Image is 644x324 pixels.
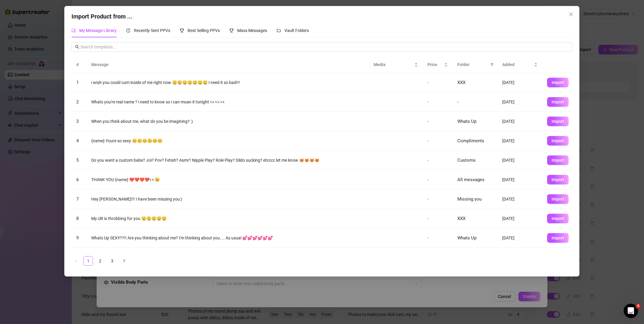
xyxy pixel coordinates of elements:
span: Import [552,119,564,124]
td: - [423,228,453,248]
li: Previous Page [71,256,81,266]
div: i wish you could cum inside of me right now 🤤🤤🤤🤤🤤🤤🤤 I need it so bad!!! [91,79,364,86]
div: {name} Youre so sexy 😊😊😊😊😊😊 [91,137,364,144]
button: Import [547,117,569,126]
iframe: Intercom live chat [624,304,638,318]
span: trophy [180,28,184,33]
div: Do you want a custom babe? Joi? Pov? Fetish? Asmr? Nipple Play? Role Play? Dildo sucking? etcccc ... [91,157,364,163]
span: Media [374,61,413,68]
button: Close [567,10,576,19]
span: Import [552,197,564,201]
td: [DATE] [498,112,543,131]
span: right [122,259,126,262]
td: - [423,170,453,189]
td: - [423,73,453,92]
span: trophy [229,28,234,33]
button: Import [547,155,569,165]
button: Import [547,97,569,107]
span: 5 [636,304,641,308]
td: [DATE] [498,131,543,151]
span: My Message Library [79,28,117,33]
td: [DATE] [498,92,543,112]
span: Import Product from ... [71,13,133,20]
td: [DATE] [498,228,543,248]
td: - [423,131,453,151]
span: 8 [76,216,79,221]
div: Whats Up SEXY??!! Are you thinking about me? I'm thinking about you.... As usual 💕💕💕💕💕💕 [91,235,364,241]
span: Missing you [458,196,482,202]
input: Search templates... [80,44,569,50]
span: 9 [76,235,79,241]
div: My clit is throbbing for you 🤤🤤🤤🤤🤤 [91,215,364,222]
span: - [458,99,459,105]
a: 3 [108,256,117,265]
span: Whats Up [458,119,477,124]
span: XXX [458,216,466,221]
td: - [423,209,453,228]
button: Import [547,194,569,204]
div: When you think about me, what do you be imagining? :) [91,118,364,125]
button: left [71,256,81,266]
span: Import [552,236,564,240]
span: Recently Sent PPVs [134,28,170,33]
span: XXX [458,80,466,85]
span: Import [552,80,564,85]
span: All messages [458,177,485,182]
td: [DATE] [498,73,543,92]
span: 5 [76,158,79,163]
span: 1 [76,80,79,85]
span: folder [277,28,281,33]
span: Best Selling PPVs [188,28,220,33]
span: 6 [76,177,79,182]
span: 4 [76,138,79,143]
th: Media [369,56,423,73]
span: filter [491,63,494,66]
td: - [423,92,453,112]
th: Added [498,56,543,73]
span: Close [567,12,576,17]
span: Import [552,100,564,104]
td: [DATE] [498,170,543,189]
button: Import [547,78,569,87]
a: 1 [84,256,93,265]
td: [DATE] [498,151,543,170]
span: Added [503,61,533,68]
div: Hey [PERSON_NAME]!!! I have been missing you:) [91,196,364,202]
button: Import [547,214,569,223]
button: Import [547,233,569,243]
td: - [423,248,453,267]
td: [DATE] [498,209,543,228]
li: Next Page [119,256,129,266]
td: [DATE] [498,189,543,209]
li: 2 [95,256,105,266]
button: Import [547,175,569,184]
span: comment [71,28,76,33]
span: history [126,28,130,33]
span: Price [428,61,443,68]
a: 2 [96,256,105,265]
th: Price [423,56,453,73]
button: right [119,256,129,266]
span: Import [552,158,564,163]
td: - [423,112,453,131]
th: # [71,56,86,73]
td: - [423,151,453,170]
div: Whats you're real name ? i need to know so i can moan it tonight 👀👀👀 [91,99,364,105]
span: Whats Up [458,235,477,241]
span: search [75,45,79,49]
span: Customs [458,158,476,163]
span: 7 [76,196,79,202]
span: left [74,259,78,262]
span: Mass Messages [237,28,267,33]
li: 1 [83,256,93,266]
td: [DATE] [498,248,543,267]
td: - [423,189,453,209]
span: Import [552,177,564,182]
span: Import [552,138,564,143]
li: 3 [107,256,117,266]
span: 2 [76,99,79,105]
button: Import [547,136,569,146]
span: Compliments [458,138,485,143]
div: THANK YOU {name} ❤️❤️❤️❤️👀😉 [91,176,364,183]
span: 3 [76,119,79,124]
